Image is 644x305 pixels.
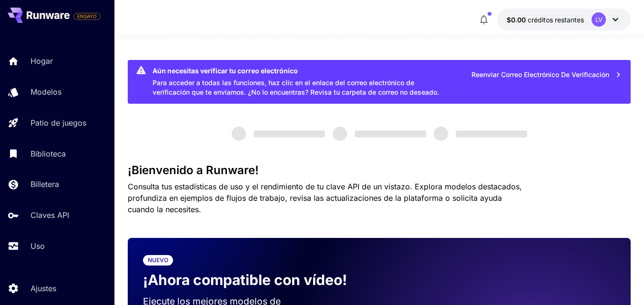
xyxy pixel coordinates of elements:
button: $0.00LV [497,9,631,30]
button: Reenviar correo electrónico de verificación [466,65,627,84]
font: Reenviar correo electrónico de verificación [471,70,609,79]
font: Uso [31,241,45,251]
font: ENSAYO [77,13,97,19]
font: Consulta tus estadísticas de uso y el rendimiento de tu clave API de un vistazo. Explora modelos ... [128,182,522,214]
font: LV [595,16,603,23]
font: créditos restantes [528,16,584,24]
font: Claves API [31,210,69,220]
font: $0.00 [507,16,526,24]
font: Modelos [31,87,61,97]
font: ¡Ahora compatible con vídeo! [143,271,347,288]
font: Billetera [31,179,59,189]
font: Ajustes [31,284,56,293]
font: NUEVO [148,256,168,264]
font: Aún necesitas verificar tu correo electrónico [153,67,298,75]
font: ¡Bienvenido a Runware! [128,163,259,177]
span: Agregue su tarjeta de pago para habilitar la funcionalidad completa de la plataforma. [73,10,101,22]
font: Para acceder a todas las funciones, haz clic en el enlace del correo electrónico de verificación ... [153,79,439,96]
font: Biblioteca [31,149,66,158]
font: Hogar [31,56,53,66]
div: $0.00 [507,15,584,25]
font: Patio de juegos [31,118,86,128]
